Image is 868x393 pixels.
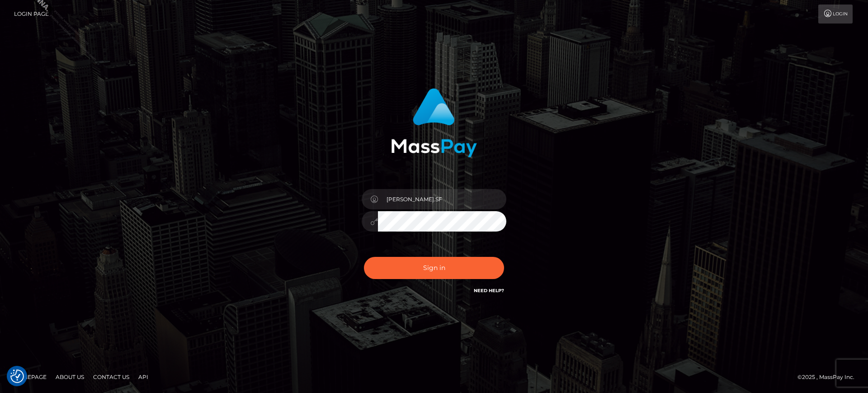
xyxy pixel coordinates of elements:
[10,369,24,383] img: Revisit consent button
[364,257,504,279] button: Sign in
[10,370,50,384] a: Homepage
[90,370,133,384] a: Contact Us
[818,5,853,24] a: Login
[14,5,49,24] a: Login Page
[52,370,88,384] a: About Us
[797,372,861,382] div: © 2025 , MassPay Inc.
[474,288,504,294] a: Need Help?
[135,370,152,384] a: API
[391,88,477,157] img: MassPay Login
[378,189,506,209] input: Username...
[10,369,24,383] button: Consent Preferences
